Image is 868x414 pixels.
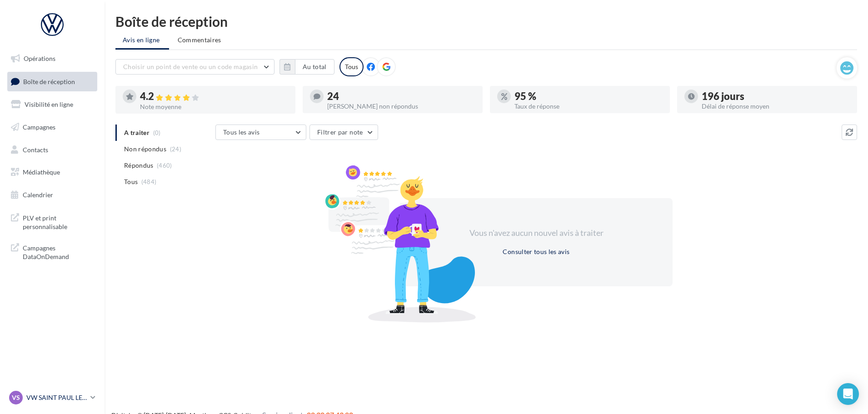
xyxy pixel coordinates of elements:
[837,383,859,405] div: Open Intercom Messenger
[295,59,334,75] button: Au total
[23,168,60,176] span: Médiathèque
[514,103,663,110] div: Taux de réponse
[279,59,334,75] button: Au total
[23,123,55,131] span: Campagnes
[115,15,857,28] div: Boîte de réception
[178,36,221,44] span: Commentaires
[339,57,364,76] div: Tous
[23,212,94,231] span: PLV et print personnalisable
[7,389,97,406] a: VS VW SAINT PAUL LES DAX
[5,140,99,160] a: Contacts
[115,59,274,75] button: Choisir un point de vente ou un code magasin
[124,145,166,154] span: Non répondus
[124,177,138,186] span: Tous
[223,128,260,136] span: Tous les avis
[702,91,850,101] div: 196 jours
[25,100,73,108] span: Visibilité en ligne
[5,185,99,205] a: Calendrier
[140,91,288,102] div: 4.2
[5,208,99,235] a: PLV et print personnalisable
[23,242,94,261] span: Campagnes DataOnDemand
[5,163,99,182] a: Médiathèque
[123,63,258,70] span: Choisir un point de vente ou un code magasin
[702,103,850,110] div: Délai de réponse moyen
[309,125,378,140] button: Filtrer par note
[5,49,99,68] a: Opérations
[141,178,157,185] span: (484)
[5,95,99,114] a: Visibilité en ligne
[12,393,20,402] span: VS
[170,145,181,153] span: (24)
[514,91,663,101] div: 95 %
[124,161,154,170] span: Répondus
[23,191,53,199] span: Calendrier
[5,118,99,137] a: Campagnes
[23,77,75,85] span: Boîte de réception
[499,246,573,257] button: Consulter tous les avis
[140,104,288,110] div: Note moyenne
[24,55,55,62] span: Opérations
[458,227,614,239] div: Vous n'avez aucun nouvel avis à traiter
[26,393,87,402] p: VW SAINT PAUL LES DAX
[215,125,306,140] button: Tous les avis
[327,103,475,110] div: [PERSON_NAME] non répondus
[5,238,99,265] a: Campagnes DataOnDemand
[5,72,99,91] a: Boîte de réception
[157,162,172,169] span: (460)
[327,91,475,101] div: 24
[23,145,48,153] span: Contacts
